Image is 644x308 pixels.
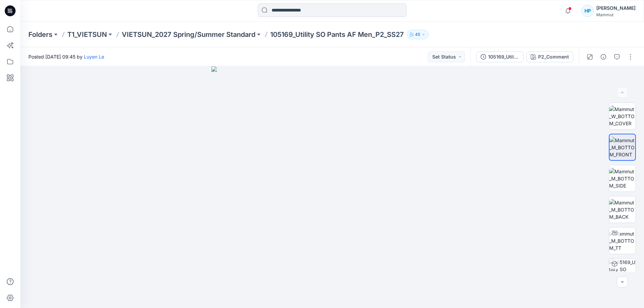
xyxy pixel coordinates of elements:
p: 45 [415,31,420,38]
span: Posted [DATE] 09:45 by [28,53,104,60]
img: Mammut_M_BOTTOM_SIDE [609,168,636,189]
div: [PERSON_NAME] [596,4,636,12]
div: HP [581,5,594,17]
div: P2_Comment [538,53,569,61]
a: Folders [28,30,52,39]
p: 105169_Utility SO Pants AF Men_P2_SS27 [270,30,404,39]
img: Mammut_W_BOTTOM_COVER [609,106,636,127]
img: eyJhbGciOiJIUzI1NiIsImtpZCI6IjAiLCJzbHQiOiJzZXMiLCJ0eXAiOiJKV1QifQ.eyJkYXRhIjp7InR5cGUiOiJzdG9yYW... [211,66,453,308]
div: 105169_Utility SO Pants AF Men_P2_SS27 [488,53,519,61]
button: Details [598,51,609,62]
button: 45 [407,30,429,39]
img: 105169_Utility SO Pants AF Men_P2_SS27 P2_Comment [609,259,636,285]
div: Mammut [596,12,636,17]
a: Luyen Le [84,54,104,60]
img: Mammut_M_BOTTOM_BACK [609,199,636,220]
img: Mammut_M_BOTTOM_TT [609,230,636,251]
button: 105169_Utility SO Pants AF Men_P2_SS27 [476,51,524,62]
a: VIETSUN_2027 Spring/Summer Standard [122,30,255,39]
a: T1_VIETSUN [67,30,107,39]
img: Mammut_M_BOTTOM_FRONT [609,137,635,158]
button: P2_Comment [526,51,573,62]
